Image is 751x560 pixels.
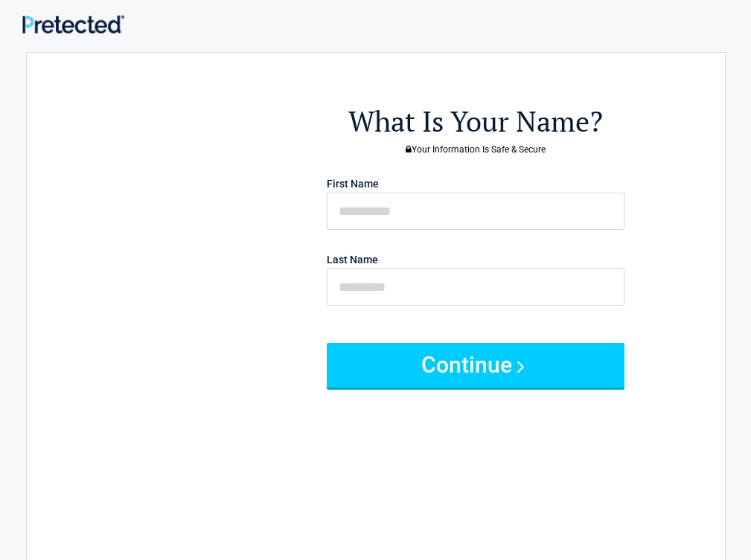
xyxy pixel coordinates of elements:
img: Main Logo [22,15,124,33]
button: Continue [327,343,624,387]
label: Last Name [327,254,378,265]
label: First Name [327,178,379,189]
